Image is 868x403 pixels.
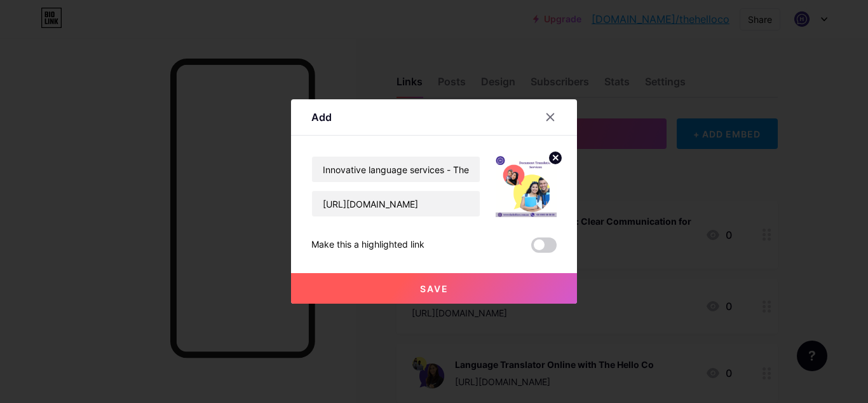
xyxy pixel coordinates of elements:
img: link_thumbnail [496,156,557,217]
input: Title [312,157,480,182]
button: Save [291,273,577,304]
input: URL [312,191,480,216]
div: Make this a highlighted link [311,237,424,253]
div: Add [311,110,332,125]
span: Save [420,283,449,294]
